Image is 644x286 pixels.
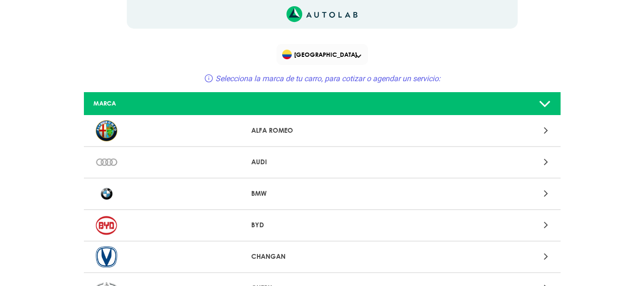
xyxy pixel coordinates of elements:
[282,48,364,61] span: [GEOGRAPHIC_DATA]
[96,152,117,173] img: AUDI
[286,9,358,18] a: Link al sitio de autolab
[251,157,393,167] p: AUDI
[282,50,292,59] img: Flag of COLOMBIA
[215,74,440,83] span: Selecciona la marca de tu carro, para cotizar o agendar un servicio:
[251,189,393,199] p: BMW
[86,99,244,108] div: MARCA
[251,252,393,262] p: CHANGAN
[96,183,117,204] img: BMW
[96,120,117,141] img: ALFA ROMEO
[251,220,393,230] p: BYD
[251,126,393,136] p: ALFA ROMEO
[96,246,117,267] img: CHANGAN
[84,92,561,116] a: MARCA
[276,44,368,65] div: Flag of COLOMBIA[GEOGRAPHIC_DATA]
[96,215,117,236] img: BYD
